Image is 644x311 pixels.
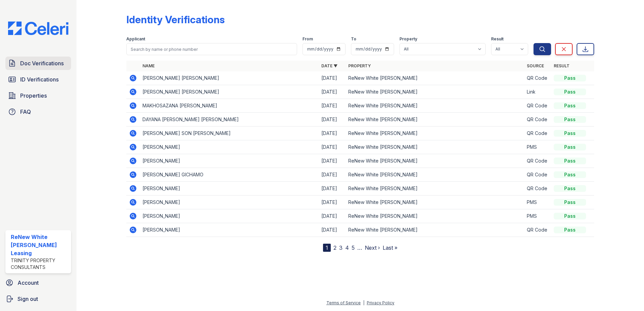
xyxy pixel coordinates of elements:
[346,196,524,209] td: ReNew White [PERSON_NAME]
[346,168,524,182] td: ReNew White [PERSON_NAME]
[346,209,524,223] td: ReNew White [PERSON_NAME]
[554,144,586,150] div: Pass
[527,63,544,68] a: Source
[126,13,225,26] div: Identity Verifications
[363,300,364,305] div: |
[319,127,346,140] td: [DATE]
[3,22,74,35] img: CE_Logo_Blue-a8612792a0a2168367f1c8372b55b34899dd931a85d93a1a3d3e32e68fde9ad4.png
[524,168,551,182] td: QR Code
[3,276,74,289] a: Account
[321,63,337,68] a: Date ▼
[352,244,355,251] a: 5
[554,171,586,178] div: Pass
[18,295,38,303] span: Sign out
[339,244,343,251] a: 3
[140,223,319,237] td: [PERSON_NAME]
[346,127,524,140] td: ReNew White [PERSON_NAME]
[346,99,524,113] td: ReNew White [PERSON_NAME]
[319,209,346,223] td: [DATE]
[319,71,346,85] td: [DATE]
[5,105,71,118] a: FAQ
[554,75,586,81] div: Pass
[126,43,297,55] input: Search by name or phone number
[140,99,319,113] td: MAKHOSAZANA [PERSON_NAME]
[319,196,346,209] td: [DATE]
[319,113,346,127] td: [DATE]
[319,154,346,168] td: [DATE]
[346,71,524,85] td: ReNew White [PERSON_NAME]
[524,127,551,140] td: QR Code
[524,154,551,168] td: QR Code
[554,213,586,219] div: Pass
[333,244,336,251] a: 2
[348,63,371,68] a: Property
[20,75,59,83] span: ID Verifications
[11,233,68,257] div: ReNew White [PERSON_NAME] Leasing
[554,130,586,137] div: Pass
[346,223,524,237] td: ReNew White [PERSON_NAME]
[126,36,145,42] label: Applicant
[524,113,551,127] td: QR Code
[346,182,524,196] td: ReNew White [PERSON_NAME]
[140,127,319,140] td: [PERSON_NAME] SON [PERSON_NAME]
[399,36,417,42] label: Property
[554,116,586,123] div: Pass
[346,154,524,168] td: ReNew White [PERSON_NAME]
[524,209,551,223] td: PMS
[5,57,71,70] a: Doc Verifications
[140,85,319,99] td: [PERSON_NAME] [PERSON_NAME]
[319,223,346,237] td: [DATE]
[140,182,319,196] td: [PERSON_NAME]
[554,227,586,233] div: Pass
[326,300,361,305] a: Terms of Service
[524,140,551,154] td: PMS
[140,154,319,168] td: [PERSON_NAME]
[554,158,586,164] div: Pass
[554,185,586,192] div: Pass
[11,257,68,271] div: Trinity Property Consultants
[524,99,551,113] td: QR Code
[140,113,319,127] td: DAYANA [PERSON_NAME] [PERSON_NAME]
[5,89,71,102] a: Properties
[351,36,356,42] label: To
[346,85,524,99] td: ReNew White [PERSON_NAME]
[554,89,586,95] div: Pass
[140,71,319,85] td: [PERSON_NAME] [PERSON_NAME]
[319,140,346,154] td: [DATE]
[140,168,319,182] td: [PERSON_NAME] GICHAMO
[524,85,551,99] td: Link
[383,244,397,251] a: Last »
[319,85,346,99] td: [DATE]
[319,99,346,113] td: [DATE]
[524,71,551,85] td: QR Code
[357,244,362,252] span: …
[20,108,31,116] span: FAQ
[20,59,64,67] span: Doc Verifications
[367,300,394,305] a: Privacy Policy
[5,73,71,86] a: ID Verifications
[346,140,524,154] td: ReNew White [PERSON_NAME]
[365,244,380,251] a: Next ›
[140,209,319,223] td: [PERSON_NAME]
[524,196,551,209] td: PMS
[491,36,504,42] label: Result
[345,244,349,251] a: 4
[554,199,586,206] div: Pass
[554,63,570,68] a: Result
[554,102,586,109] div: Pass
[319,182,346,196] td: [DATE]
[319,168,346,182] td: [DATE]
[140,140,319,154] td: [PERSON_NAME]
[20,92,47,100] span: Properties
[524,223,551,237] td: QR Code
[302,36,313,42] label: From
[524,182,551,196] td: QR Code
[346,113,524,127] td: ReNew White [PERSON_NAME]
[3,292,74,306] a: Sign out
[323,244,331,252] div: 1
[140,196,319,209] td: [PERSON_NAME]
[18,279,39,287] span: Account
[142,63,155,68] a: Name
